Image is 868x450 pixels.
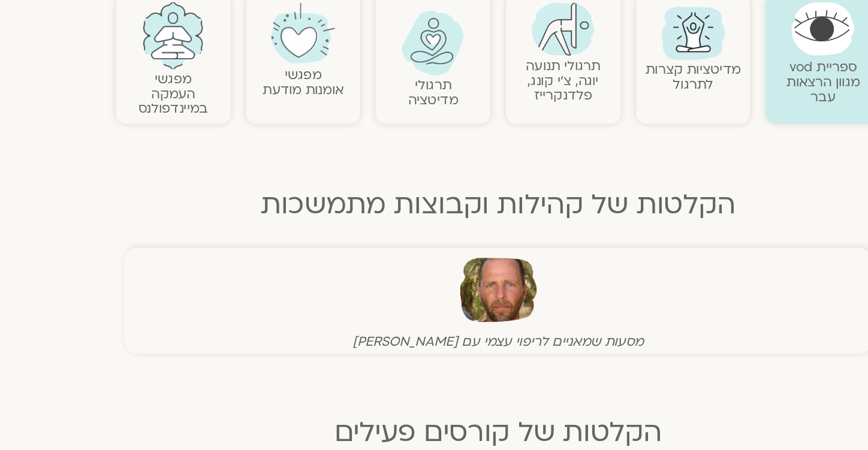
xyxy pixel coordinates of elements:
a: מפגשיהעמקה במיינדפולנס [158,54,211,90]
figcaption: מסעות שמאניים לריפוי עצמי עם [PERSON_NAME] [150,256,718,269]
input: חיפוש... [149,355,719,384]
a: מפגשיאומנות מודעת [253,51,315,76]
a: יצירת קשר [748,421,862,444]
h2: הקלטות של קורסים פעילים [140,321,728,345]
a: ספריית vodמגוון הרצאות עבר [656,45,712,81]
h2: הקלטות של קהילות וקבוצות מתמשכות [140,146,728,170]
a: תרגולי תנועהיוגה, צ׳י קונג, פלדנקרייז [455,44,513,80]
a: תרגולימדיטציה [365,59,403,84]
span: יצירת קשר [789,425,832,442]
a: מדיטציות קצרות לתרגול [547,47,620,72]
